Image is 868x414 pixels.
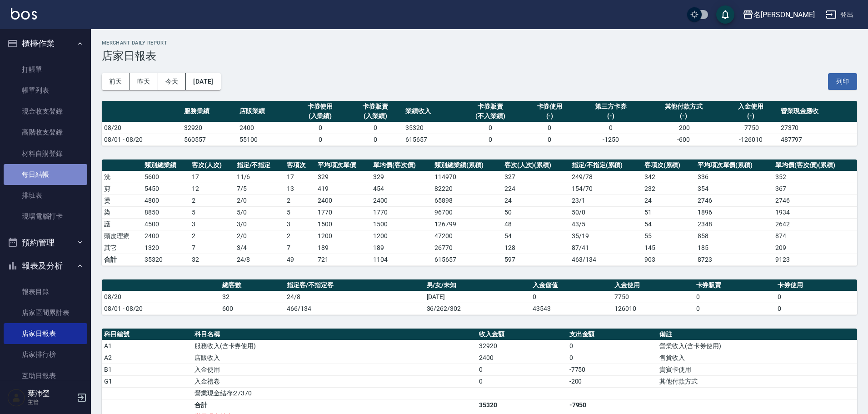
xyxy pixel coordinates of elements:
td: 1934 [773,206,857,218]
td: -7750 [723,122,778,134]
td: 2348 [695,218,773,230]
td: 82220 [432,183,502,195]
td: 128 [502,242,569,254]
td: 2400 [315,195,371,206]
td: 35 / 19 [569,230,642,242]
th: 單均價(客次價)(累積) [773,160,857,171]
td: 367 [773,183,857,195]
th: 營業現金應收 [778,101,857,122]
td: 24 [502,195,569,206]
td: 營業收入(含卡券使用) [657,340,857,352]
td: 頭皮理療 [102,230,142,242]
td: 0 [694,291,776,303]
a: 材料自購登錄 [4,143,87,164]
td: 2400 [237,122,293,134]
td: 2 [284,230,315,242]
td: 合計 [192,399,477,411]
td: 1500 [371,218,432,230]
td: 463/134 [569,254,642,265]
td: 55100 [237,134,293,145]
td: 1500 [315,218,371,230]
td: 7 [284,242,315,254]
td: 13 [284,183,315,195]
td: -200 [644,122,723,134]
td: 126799 [432,218,502,230]
td: 0 [577,122,644,134]
td: 96700 [432,206,502,218]
td: 1320 [142,242,190,254]
td: 466/134 [284,303,424,314]
td: 0 [522,122,578,134]
td: 32 [220,291,284,303]
td: 154 / 70 [569,183,642,195]
td: 4800 [142,195,190,206]
table: a dense table [102,279,857,315]
td: 8850 [142,206,190,218]
td: 2400 [142,230,190,242]
td: 1200 [315,230,371,242]
div: (不入業績) [461,111,520,121]
td: 0 [522,134,578,145]
td: 50 / 0 [569,206,642,218]
td: 224 [502,183,569,195]
table: a dense table [102,101,857,146]
td: -1250 [577,134,644,145]
td: 43543 [530,303,612,314]
td: 329 [315,171,371,183]
td: 08/20 [102,122,182,134]
td: 2400 [371,195,432,206]
th: 科目名稱 [192,329,477,340]
td: 145 [642,242,695,254]
td: 87 / 41 [569,242,642,254]
td: 3 / 4 [234,242,285,254]
td: 48 [502,218,569,230]
a: 每日結帳 [4,164,87,185]
td: 5600 [142,171,190,183]
th: 指定/不指定 [234,160,285,171]
td: 3 / 0 [234,218,285,230]
td: 0 [348,122,403,134]
td: 26770 [432,242,502,254]
button: save [716,5,734,24]
div: 卡券販賣 [461,102,520,111]
td: 189 [371,242,432,254]
div: (-) [579,111,642,121]
th: 入金使用 [612,279,694,291]
td: 08/20 [102,291,220,303]
td: 08/01 - 08/20 [102,134,182,145]
th: 備註 [657,329,857,340]
img: Person [7,389,25,407]
td: 0 [477,375,567,387]
td: 32 [190,254,234,265]
td: 0 [477,364,567,375]
td: 合計 [102,254,142,265]
td: 54 [642,218,695,230]
th: 客項次 [284,160,315,171]
th: 平均項次單價(累積) [695,160,773,171]
a: 店家日報表 [4,323,87,344]
td: 32920 [182,122,237,134]
td: 0 [775,291,857,303]
td: 17 [190,171,234,183]
a: 互助日報表 [4,365,87,386]
th: 指定客/不指定客 [284,279,424,291]
td: 0 [775,303,857,314]
a: 店家排行榜 [4,344,87,365]
td: 8723 [695,254,773,265]
div: 入金使用 [725,102,776,111]
td: 0 [459,134,522,145]
td: 24/8 [234,254,285,265]
th: 入金儲值 [530,279,612,291]
button: 登出 [822,6,857,23]
td: 08/01 - 08/20 [102,303,220,314]
td: 2746 [695,195,773,206]
td: 1896 [695,206,773,218]
th: 科目編號 [102,329,192,340]
td: B1 [102,364,192,375]
td: 2400 [477,352,567,364]
td: 其他付款方式 [657,375,857,387]
div: (入業績) [295,111,346,121]
th: 總客數 [220,279,284,291]
td: 329 [371,171,432,183]
h2: Merchant Daily Report [102,40,857,46]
